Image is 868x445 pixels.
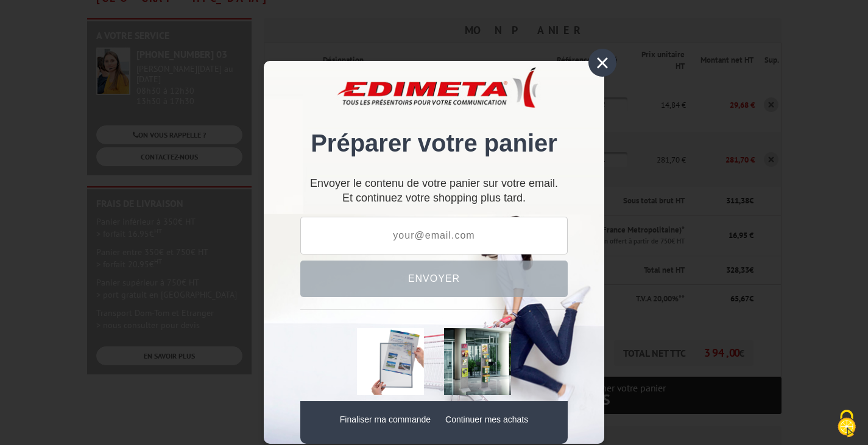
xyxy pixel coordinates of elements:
[300,261,568,297] button: Envoyer
[300,182,568,205] div: Et continuez votre shopping plus tard.
[445,415,528,424] a: Continuer mes achats
[300,182,568,185] p: Envoyer le contenu de votre panier sur votre email.
[588,49,616,77] div: ×
[300,217,568,254] input: your@email.com
[825,404,868,445] button: Cookies (fenêtre modale)
[300,79,568,170] div: Préparer votre panier
[831,408,862,439] img: Cookies (fenêtre modale)
[340,415,431,424] a: Finaliser ma commande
